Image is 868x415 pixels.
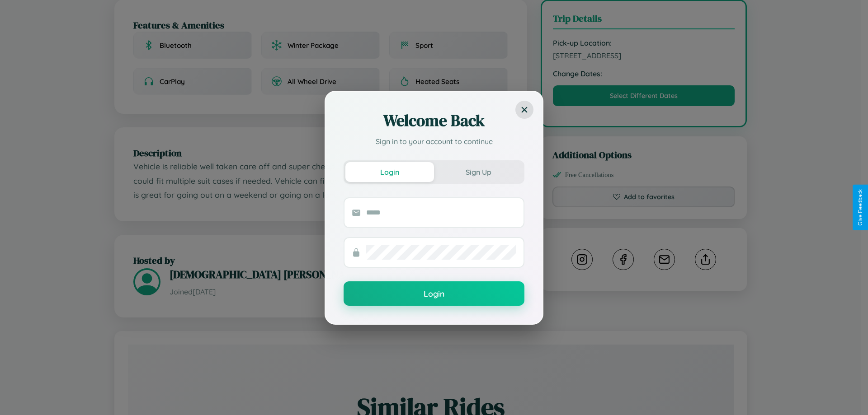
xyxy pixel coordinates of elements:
[344,110,524,131] h2: Welcome Back
[345,162,434,182] button: Login
[344,136,524,147] p: Sign in to your account to continue
[857,189,863,226] div: Give Feedback
[344,281,524,306] button: Login
[434,162,523,182] button: Sign Up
